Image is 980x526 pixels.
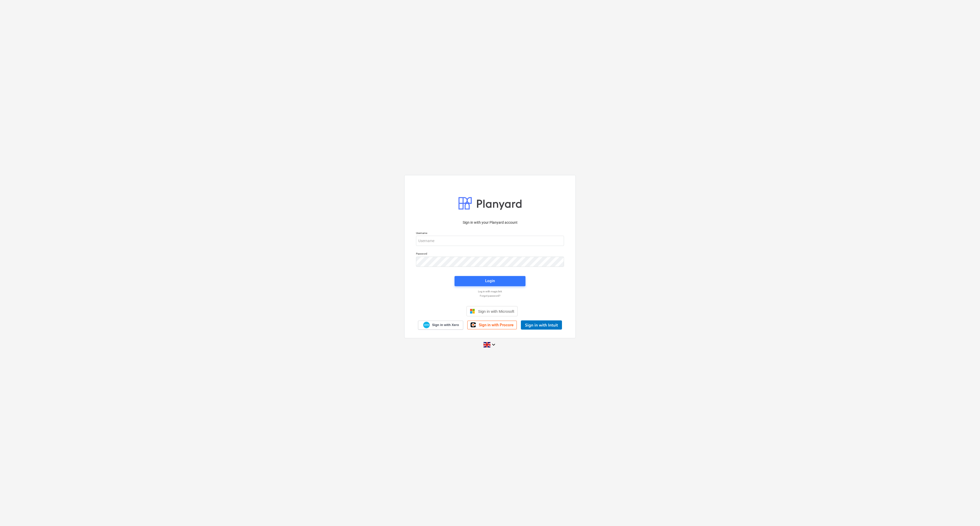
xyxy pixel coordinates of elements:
a: Sign in with Procore [467,321,517,329]
a: Forgot password? [413,294,567,297]
p: Sign in with your Planyard account [416,220,564,225]
a: Sign in with Xero [418,321,463,330]
span: Sign in with Xero [432,323,459,327]
div: Login [485,278,495,284]
span: Sign in with Microsoft [478,309,514,314]
button: Login [455,276,525,286]
img: Microsoft logo [470,309,475,314]
i: keyboard_arrow_down [491,342,497,348]
input: Username [416,236,564,246]
p: Username [416,231,564,236]
p: Password [416,252,564,256]
span: Sign in with Procore [479,323,513,327]
a: Log in with magic link [413,290,567,293]
img: Xero logo [423,322,430,329]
